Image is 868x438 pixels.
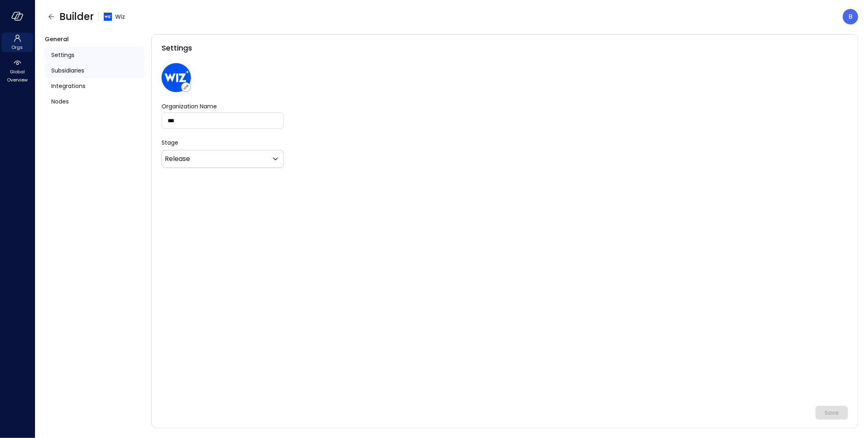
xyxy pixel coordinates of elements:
div: Boaz [843,9,858,24]
span: Settings [51,51,74,59]
span: Wiz [115,12,125,21]
span: Builder [59,10,94,23]
p: Release [165,154,190,164]
a: Integrations [45,78,145,94]
span: Integrations [51,81,85,90]
span: Settings [162,43,192,53]
span: Nodes [51,97,69,106]
div: Orgs [2,33,33,52]
span: Global Overview [5,68,30,84]
a: Nodes [45,94,145,109]
a: Settings [45,47,145,63]
p: Stage [162,139,848,147]
p: B [848,12,853,22]
span: General [45,35,69,43]
div: Global Overview [2,57,33,85]
span: Orgs [12,43,23,51]
span: Subsidiaries [51,66,84,75]
img: cfcvbyzhwvtbhao628kj [104,13,112,21]
label: Organization Name [162,102,284,111]
img: cfcvbyzhwvtbhao628kj [162,63,191,92]
a: Subsidiaries [45,63,145,78]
